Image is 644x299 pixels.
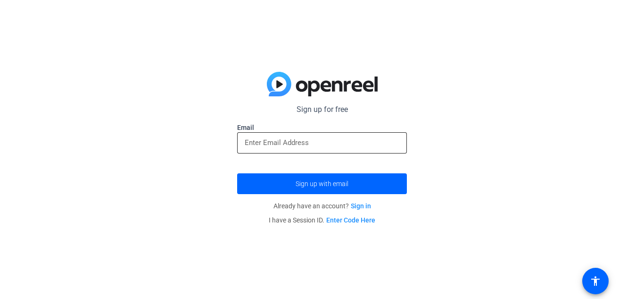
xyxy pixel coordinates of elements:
[326,216,375,224] a: Enter Code Here
[269,216,375,224] span: I have a Session ID.
[245,137,399,148] input: Enter Email Address
[351,202,371,210] a: Sign in
[237,123,407,132] label: Email
[237,104,407,115] p: Sign up for free
[237,173,407,194] button: Sign up with email
[590,275,601,287] mat-icon: accessibility
[273,202,371,210] span: Already have an account?
[267,72,378,96] img: blue-gradient.svg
